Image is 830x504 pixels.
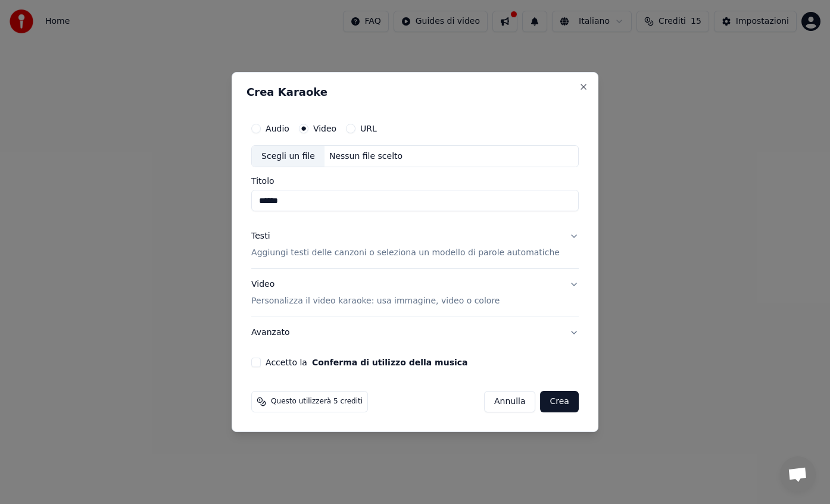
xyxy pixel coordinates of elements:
[251,248,560,259] p: Aggiungi testi delle canzoni o seleziona un modello di parole automatiche
[484,391,536,412] button: Annulla
[313,124,336,133] label: Video
[266,124,289,133] label: Audio
[251,177,579,186] label: Titolo
[541,391,579,412] button: Crea
[360,124,377,133] label: URL
[312,358,468,367] button: Accetto la
[324,151,407,162] div: Nessun file scelto
[246,87,584,98] h2: Crea Karaoke
[252,146,324,167] div: Scegli un file
[266,358,467,367] label: Accetto la
[251,270,579,317] button: VideoPersonalizza il video karaoke: usa immagine, video o colore
[251,279,500,308] div: Video
[251,231,270,243] div: Testi
[271,397,363,406] span: Questo utilizzerà 5 crediti
[251,221,579,269] button: TestiAggiungi testi delle canzoni o seleziona un modello di parole automatiche
[251,295,500,307] p: Personalizza il video karaoke: usa immagine, video o colore
[251,317,579,348] button: Avanzato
